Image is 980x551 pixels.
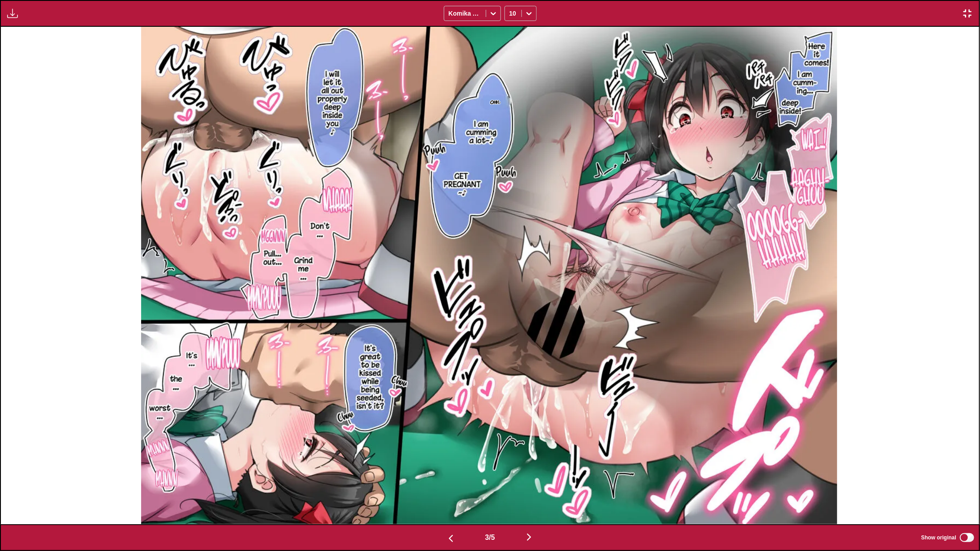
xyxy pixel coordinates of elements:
[141,27,837,525] img: Manga Panel
[485,534,495,542] span: 3 / 5
[524,532,534,543] img: Next page
[960,533,974,542] input: Show original
[446,533,456,544] img: Previous page
[7,8,18,19] img: Download translated images
[921,534,956,541] span: Show original
[489,97,503,106] p: Ohh♪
